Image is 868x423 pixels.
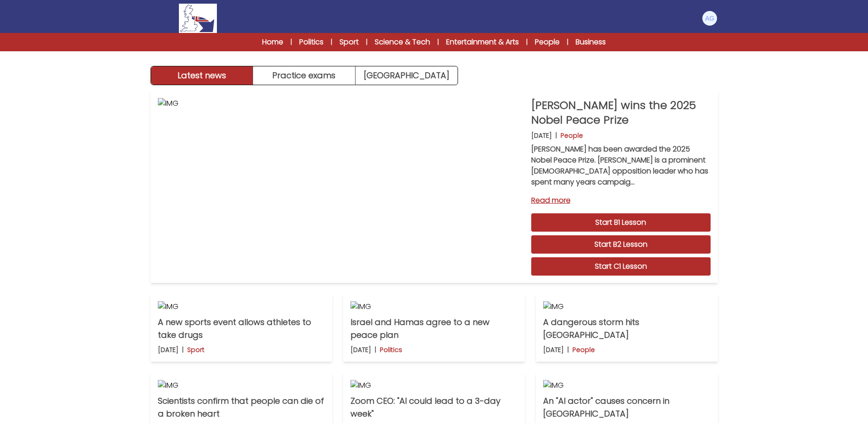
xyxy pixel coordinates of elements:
[179,4,216,33] img: Logo
[350,395,518,420] p: Zoom CEO: "AI could lead to a 3-day week"
[531,195,711,206] a: Read more
[262,37,283,48] a: Home
[158,301,325,312] img: IMG
[531,235,711,254] a: Start B2 Lesson
[543,301,710,312] img: IMG
[158,316,325,342] p: A new sports event allows athletes to take drugs
[702,11,717,26] img: Andrea Gaburro
[531,98,711,127] p: [PERSON_NAME] wins the 2025 Nobel Peace Prize
[151,66,253,85] button: Latest news
[356,66,458,85] a: [GEOGRAPHIC_DATA]
[535,37,560,48] a: People
[343,294,525,362] a: IMG Israel and Hamas agree to a new peace plan [DATE] | Politics
[536,294,717,362] a: IMG A dangerous storm hits [GEOGRAPHIC_DATA] [DATE] | People
[158,395,325,420] p: Scientists confirm that people can die of a broken heart
[151,4,246,33] a: Logo
[526,38,528,47] span: |
[561,131,583,140] p: People
[380,345,402,354] p: Politics
[555,131,557,140] b: |
[299,37,323,48] a: Politics
[531,144,711,188] p: [PERSON_NAME] has been awarded the 2025 Nobel Peace Prize. [PERSON_NAME] is a prominent [DEMOGRAP...
[531,213,711,232] a: Start B1 Lesson
[182,345,183,354] b: |
[543,380,710,391] img: IMG
[567,38,568,47] span: |
[151,294,332,362] a: IMG A new sports event allows athletes to take drugs [DATE] | Sport
[576,37,606,48] a: Business
[531,257,711,276] a: Start C1 Lesson
[253,66,356,85] button: Practice exams
[375,37,430,48] a: Science & Tech
[543,395,710,420] p: An "AI actor" causes concern in [GEOGRAPHIC_DATA]
[350,301,518,312] img: IMG
[350,345,371,354] p: [DATE]
[375,345,376,354] b: |
[291,38,292,47] span: |
[158,98,524,276] img: IMG
[350,316,518,342] p: Israel and Hamas agree to a new peace plan
[567,345,569,354] b: |
[340,37,359,48] a: Sport
[331,38,332,47] span: |
[531,131,552,140] p: [DATE]
[158,345,178,354] p: [DATE]
[350,380,518,391] img: IMG
[366,38,367,47] span: |
[543,345,564,354] p: [DATE]
[437,38,439,47] span: |
[446,37,519,48] a: Entertainment & Arts
[572,345,595,354] p: People
[158,380,325,391] img: IMG
[543,316,710,342] p: A dangerous storm hits [GEOGRAPHIC_DATA]
[187,345,205,354] p: Sport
